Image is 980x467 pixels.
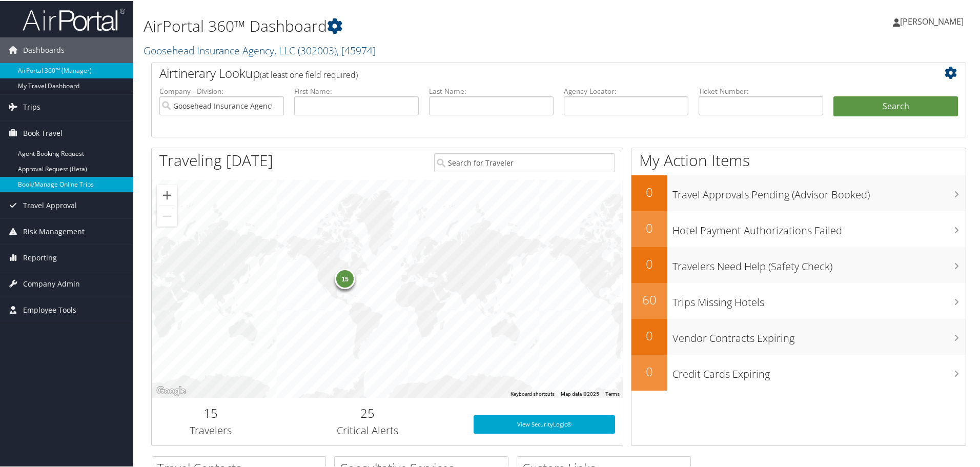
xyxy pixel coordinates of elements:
[631,246,966,282] a: 0Travelers Need Help (Safety Check)
[23,296,76,322] span: Employee Tools
[23,36,65,62] span: Dashboards
[159,85,284,95] label: Company - Division:
[434,152,615,171] input: Search for Traveler
[294,85,419,95] label: First Name:
[631,218,667,236] h2: 0
[631,318,966,354] a: 0Vendor Contracts Expiring
[159,422,262,437] h3: Travelers
[298,43,337,56] span: ( 302003 )
[631,354,966,390] a: 0Credit Cards Expiring
[144,43,376,56] a: Goosehead Insurance Agency, LLC
[561,390,599,396] span: Map data ©2025
[157,205,177,226] button: Zoom out
[144,14,697,36] h1: AirPortal 360™ Dashboard
[631,182,667,200] h2: 0
[631,149,966,170] h1: My Action Items
[699,85,823,95] label: Ticket Number:
[672,361,966,380] h3: Credit Cards Expiring
[631,254,667,272] h2: 0
[605,390,620,396] a: Terms (opens in new tab)
[672,181,966,201] h3: Travel Approvals Pending (Advisor Booked)
[631,210,966,246] a: 0Hotel Payment Authorizations Failed
[337,43,376,56] span: , [ 45974 ]
[23,270,80,296] span: Company Admin
[23,192,77,217] span: Travel Approval
[631,174,966,210] a: 0Travel Approvals Pending (Advisor Booked)
[474,414,615,433] a: View SecurityLogic®
[159,149,273,170] h1: Traveling [DATE]
[23,119,63,145] span: Book Travel
[672,217,966,237] h3: Hotel Payment Authorizations Failed
[672,289,966,309] h3: Trips Missing Hotels
[157,184,177,205] button: Zoom in
[900,15,964,26] span: [PERSON_NAME]
[893,5,974,36] a: [PERSON_NAME]
[631,362,667,379] h2: 0
[335,268,355,288] div: 15
[154,383,188,397] a: Open this area in Google Maps (opens a new window)
[672,253,966,273] h3: Travelers Need Help (Safety Check)
[631,290,667,308] h2: 60
[833,95,958,116] button: Search
[672,325,966,344] h3: Vendor Contracts Expiring
[429,85,554,95] label: Last Name:
[511,390,555,397] button: Keyboard shortcuts
[159,64,890,81] h2: Airtinerary Lookup
[631,326,667,343] h2: 0
[23,244,57,270] span: Reporting
[23,7,125,31] img: airportal-logo.png
[154,383,188,397] img: Google
[277,422,458,437] h3: Critical Alerts
[277,403,458,421] h2: 25
[23,93,40,119] span: Trips
[564,85,688,95] label: Agency Locator:
[159,403,262,421] h2: 15
[631,282,966,318] a: 60Trips Missing Hotels
[23,218,85,243] span: Risk Management
[260,68,358,79] span: (at least one field required)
